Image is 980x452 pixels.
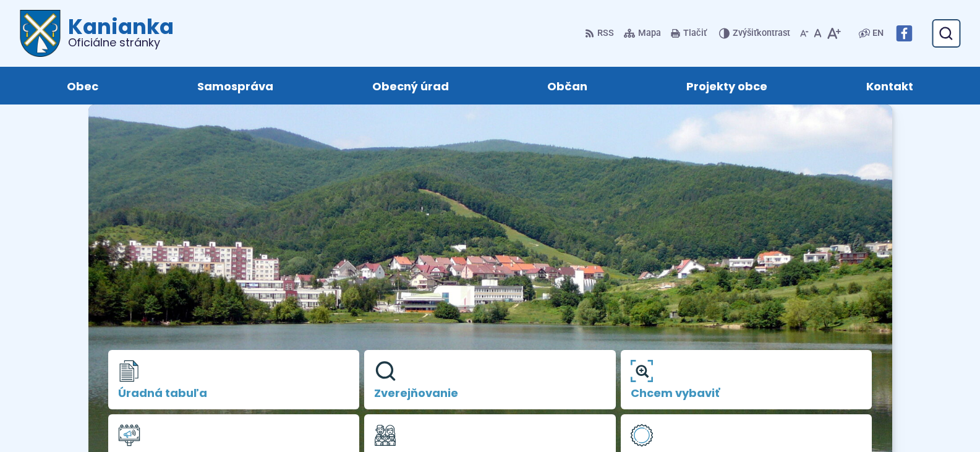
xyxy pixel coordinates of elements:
[638,26,661,41] span: Mapa
[686,67,767,104] span: Projekty obce
[67,67,98,104] span: Obec
[683,28,707,39] span: Tlačiť
[829,67,950,104] a: Kontakt
[68,37,174,48] span: Oficiálne stránky
[30,67,135,104] a: Obec
[372,67,449,104] span: Obecný úrad
[621,20,663,46] a: Mapa
[824,20,843,46] button: Zväčšiť veľkosť písma
[197,67,273,104] span: Samospráva
[631,387,863,399] span: Chcem vybaviť
[20,10,174,57] a: Logo Kanianka, prejsť na domovskú stránku.
[335,67,486,104] a: Obecný úrad
[733,28,757,38] span: Zvýšiť
[118,387,350,399] span: Úradná tabuľa
[798,20,811,46] button: Zmenšiť veľkosť písma
[20,10,61,57] img: Prejsť na domovskú stránku
[811,20,824,46] button: Nastaviť pôvodnú veľkosť písma
[668,20,709,46] button: Tlačiť
[374,387,606,399] span: Zverejňovanie
[870,26,886,41] a: EN
[108,350,360,409] a: Úradná tabuľa
[872,26,884,41] span: EN
[866,67,913,104] span: Kontakt
[364,350,616,409] a: Zverejňovanie
[160,67,310,104] a: Samospráva
[511,67,625,104] a: Občan
[547,67,587,104] span: Občan
[733,28,790,39] span: kontrast
[61,16,174,48] h1: Kanianka
[896,25,912,41] img: Prejsť na Facebook stránku
[719,20,793,46] button: Zvýšiťkontrast
[585,20,616,46] a: RSS
[597,26,614,41] span: RSS
[649,67,804,104] a: Projekty obce
[621,350,872,409] a: Chcem vybaviť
